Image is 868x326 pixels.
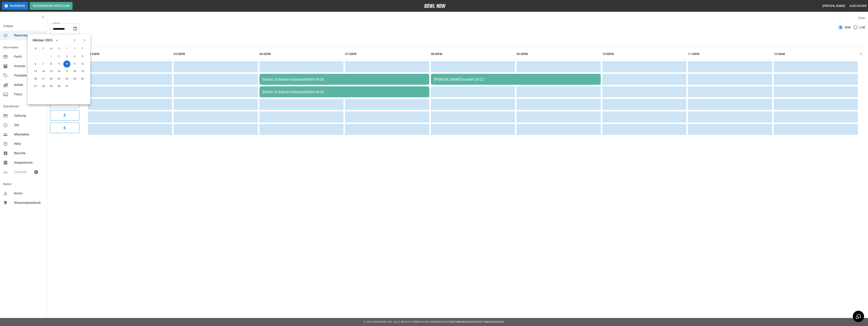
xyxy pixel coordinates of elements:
[71,61,78,68] button: 11. Okt. 2025
[174,49,258,60] th: 05:00PM
[50,37,865,47] div: inventory tabs
[64,112,66,118] h6: 5
[79,68,86,75] button: 19. Okt. 2025
[50,110,79,121] button: 5
[263,77,426,81] div: Eichler 2x Bahnen Klassentreffen18-20
[50,123,79,133] button: 6
[14,200,44,205] span: Wissensdatenbank
[79,75,86,82] button: 26. Okt. 2025
[14,64,44,69] span: Inventar
[40,61,47,68] button: 7. Okt. 2025
[821,2,846,10] button: [PERSON_NAME]
[259,49,343,60] th: 06:00PM
[40,83,47,90] button: 28. Okt. 2025
[424,4,446,8] img: logo
[14,33,44,38] span: Reservierungen
[71,75,78,82] button: 25. Okt. 2025
[32,45,39,53] span: M
[56,68,63,75] button: 16. Okt. 2025
[56,75,63,82] button: 23. Okt. 2025
[48,53,55,60] button: 1. Okt. 2025
[14,92,44,97] span: Fotos
[858,16,865,20] label: View
[2,2,28,10] button: Pausieren
[14,132,44,137] span: Mitarbeiter
[14,142,44,146] span: Hilfe
[71,45,78,53] span: S
[88,49,172,60] th: 04:00PM
[71,25,79,33] button: Choose date, selected date is 10. Okt. 2025
[848,2,868,10] button: Ausloggen
[71,53,78,60] button: 4. Okt. 2025
[56,45,63,53] span: D
[40,45,47,53] span: D
[430,321,470,323] a: Datenschutz-Bestimmungen
[14,83,44,87] span: Artikel
[63,83,70,90] button: 31. Okt. 2025
[63,75,70,82] button: 24. Okt. 2025
[63,45,70,53] span: F
[14,54,44,59] span: Profil
[54,37,60,44] button: calendar view is open, switch to year view
[40,68,47,75] button: 14. Okt. 2025
[471,321,504,323] a: Geschäftsbedingungen
[845,25,851,30] span: Grid
[63,68,70,75] button: 17. Okt. 2025
[56,83,63,90] button: 30. Okt. 2025
[14,160,44,165] span: Integrationen
[48,45,55,53] span: M
[32,83,39,90] button: 27. Okt. 2025
[56,61,63,68] button: 9. Okt. 2025
[14,113,44,118] span: Zahlung
[14,123,44,127] span: Std
[774,49,858,60] th: 12:00AM
[48,68,55,75] button: 15. Okt. 2025
[79,61,86,68] button: 12. Okt. 2025
[79,45,86,53] span: S
[48,75,55,82] button: 22. Okt. 2025
[81,37,88,44] button: Next month
[431,49,515,60] th: 08:00PM
[516,49,601,60] th: 09:00PM
[79,53,86,60] button: 5. Okt. 2025
[71,68,78,75] button: 18. Okt. 2025
[48,83,55,90] button: 29. Okt. 2025
[56,53,63,60] button: 2. Okt. 2025
[32,61,39,68] button: 6. Okt. 2025
[40,75,47,82] button: 21. Okt. 2025
[63,61,70,68] button: 10. Okt. 2025
[14,191,44,196] span: Konto
[45,38,52,43] div: 2025
[14,151,44,156] span: Berichte
[71,37,78,44] button: Previous month
[860,25,865,30] span: List
[64,125,66,131] h6: 6
[30,2,73,10] button: Reservierung erstellen
[602,49,686,60] th: 10:00PM
[434,77,598,81] div: [PERSON_NAME] bezahlt 20-22
[14,73,44,78] span: Produkte
[688,49,772,60] th: 11:00PM
[63,53,70,60] button: 3. Okt. 2025
[32,38,44,43] div: Oktober
[86,47,859,136] table: sticky table
[345,49,429,60] th: 07:00PM
[364,321,430,323] span: © 2022 BowlNow, Inc. Alle Rechte vorbehalten.
[32,75,39,82] button: 20. Okt. 2025
[32,68,39,75] button: 13. Okt. 2025
[48,61,55,68] button: 8. Okt. 2025
[263,90,426,94] div: Eichler 2x Bahnen Klassentreffen18-20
